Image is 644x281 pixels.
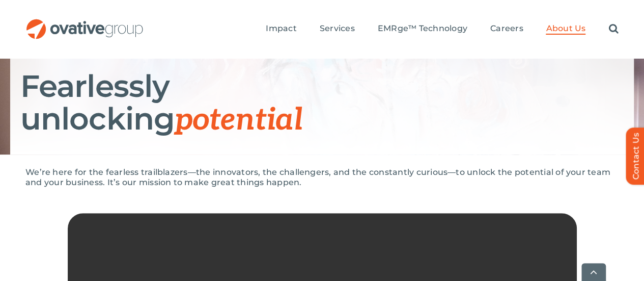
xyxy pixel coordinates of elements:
[20,70,624,137] h1: Fearlessly unlocking
[378,23,467,35] a: EMRge™ Technology
[175,102,302,139] span: potential
[25,18,144,28] a: OG_Full_horizontal_RGB
[320,23,355,35] a: Services
[490,23,523,34] span: Careers
[266,23,296,35] a: Impact
[266,13,618,45] nav: Menu
[25,167,619,188] p: We’re here for the fearless trailblazers—the innovators, the challengers, and the constantly curi...
[608,23,618,35] a: Search
[546,23,585,34] span: About Us
[320,23,355,34] span: Services
[378,23,467,34] span: EMRge™ Technology
[266,23,296,34] span: Impact
[546,23,585,35] a: About Us
[490,23,523,35] a: Careers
